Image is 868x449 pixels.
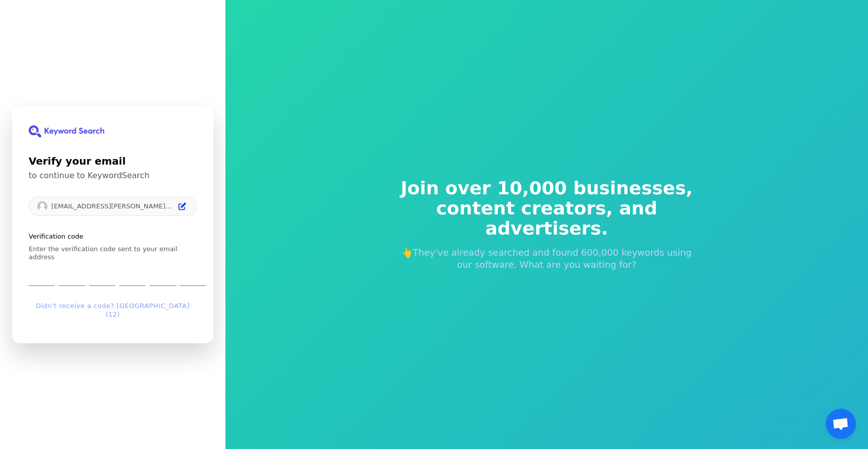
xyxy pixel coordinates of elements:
[29,171,197,181] p: to continue to KeywordSearch
[29,154,197,169] h1: Verify your email
[394,178,700,198] span: Join over 10,000 businesses,
[176,200,188,212] button: Edit
[826,409,856,439] div: Open chat
[29,265,55,286] input: Enter verification code. Digit 1
[29,245,197,262] p: Enter the verification code sent to your email address
[89,265,115,286] input: Digit 3
[51,202,172,210] p: [EMAIL_ADDRESS][PERSON_NAME][DOMAIN_NAME]
[29,232,197,241] p: Verification code
[119,265,145,286] input: Digit 4
[394,198,700,239] span: content creators, and advertisers.
[394,247,700,271] p: 👆They've already searched and found 600,000 keywords using our software. What are you waiting for?
[59,265,85,286] input: Digit 2
[149,265,176,286] input: Digit 5
[29,125,104,137] img: KeywordSearch
[180,265,206,286] input: Digit 6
